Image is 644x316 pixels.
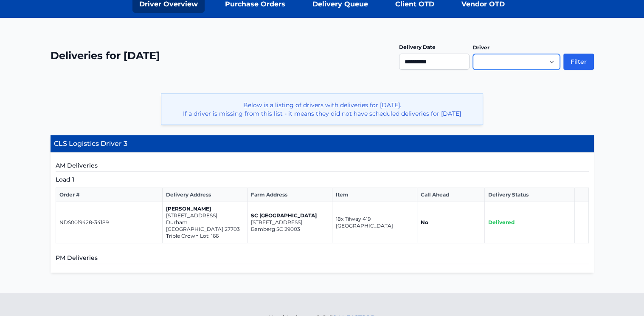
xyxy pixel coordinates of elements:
h2: Deliveries for [DATE] [51,49,160,63]
p: Below is a listing of drivers with deliveries for [DATE]. If a driver is missing from this list -... [168,101,476,118]
strong: No [421,219,428,225]
th: Farm Address [247,188,332,202]
th: Item [332,188,417,202]
button: Filter [563,54,594,70]
th: Call Ahead [417,188,485,202]
h4: CLS Logistics Driver 3 [51,135,594,153]
p: Triple Crown Lot: 166 [166,233,244,239]
label: Delivery Date [399,44,436,50]
th: Order # [56,188,163,202]
p: [STREET_ADDRESS] [251,219,329,226]
p: Durham [GEOGRAPHIC_DATA] 27703 [166,219,244,233]
p: NDS0019428-34189 [59,219,159,226]
h5: AM Deliveries [56,161,589,172]
th: Delivery Address [163,188,247,202]
h5: PM Deliveries [56,253,589,264]
input: Use the arrow keys to pick a date [399,54,470,70]
h5: Load 1 [56,175,589,184]
p: Bamberg SC 29003 [251,226,329,233]
p: SC [GEOGRAPHIC_DATA] [251,212,329,219]
p: [PERSON_NAME] [166,205,244,212]
span: Delivered [488,219,515,225]
label: Driver [473,44,489,51]
td: 18x Tifway 419 [GEOGRAPHIC_DATA] [332,202,417,243]
th: Delivery Status [485,188,575,202]
p: [STREET_ADDRESS] [166,212,244,219]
